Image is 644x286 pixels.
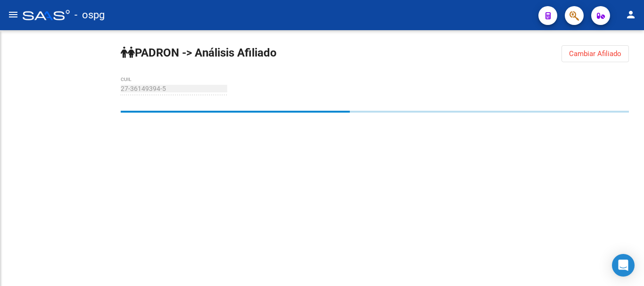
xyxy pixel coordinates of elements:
mat-icon: menu [8,9,19,20]
strong: PADRON -> Análisis Afiliado [121,46,277,59]
span: Cambiar Afiliado [569,49,621,58]
button: Cambiar Afiliado [561,45,629,62]
mat-icon: person [625,9,636,20]
div: Open Intercom Messenger [612,254,635,277]
span: - ospg [74,5,105,25]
